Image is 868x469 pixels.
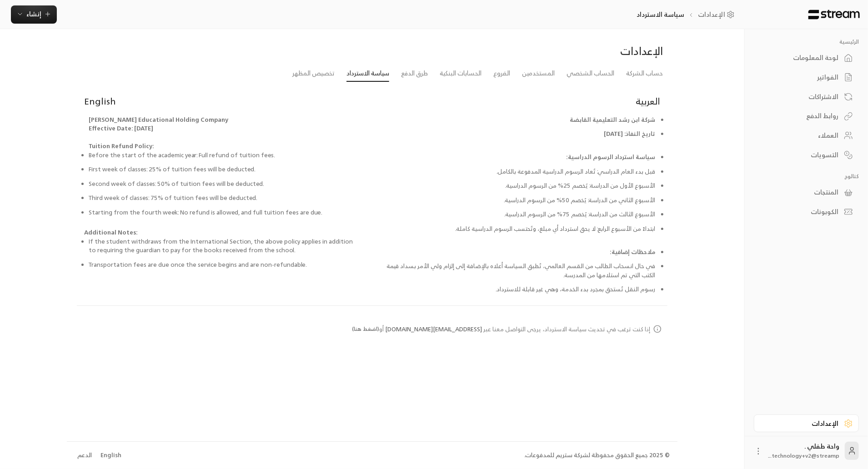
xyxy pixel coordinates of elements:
[384,196,656,210] li: الأسبوع الثاني من الدراسة: يُخصم 50% من الرسوم الدراسية.
[26,8,41,20] span: إنشاء
[384,225,656,239] li: ابتداءً من الأسبوع الرابع: لا يحق استرداد أي مبلغ، وتُحتسب الرسوم الدراسية كاملة.
[292,65,335,81] a: تخصيص المظهر
[74,447,95,464] a: الدعم
[765,53,838,62] div: لوحة المعلومات
[384,262,656,285] li: في حال انسحاب الطالب من القسم العالمي، تُطبق السياسة أعلاه بالإضافة إلى إلزام ولي الأمر بسداد قيم...
[384,181,656,196] li: الأسبوع الأول من الدراسة: يُخصم 25% من الرسوم الدراسية.
[765,207,838,216] div: الكوبونات
[440,65,482,81] a: الحسابات البنكية
[89,123,154,134] b: Effective Date: [DATE]
[376,44,663,58] div: الإعدادات
[754,203,859,221] a: الكوبونات
[637,10,738,19] nav: breadcrumb
[754,69,859,86] a: الفواتير
[89,165,361,180] li: First week of classes: 25% of tuition fees will be deducted.
[89,180,361,194] li: Second week of classes: 50% of tuition fees will be deducted.
[698,10,738,19] a: الإعدادات
[522,65,555,81] a: المستخدمين
[754,146,859,164] a: التسويات
[567,152,656,162] b: سياسة استرداد الرسوم الدراسية:
[100,451,121,460] div: English
[524,451,670,460] div: © 2025 جميع الحقوق محفوظة لشركة ستريم للمدفوعات.
[570,115,656,125] b: شركة ابن رشد التعليمية القابضة
[384,324,484,334] a: [EMAIL_ADDRESS][DOMAIN_NAME]
[493,65,510,81] a: الفروع
[401,65,428,81] a: طرق الدفع
[765,111,838,120] div: روابط الدفع
[384,167,656,182] li: قبل بدء العام الدراسي: تُعاد الرسوم الدراسية المدفوعة بالكامل.
[89,237,361,260] li: If the student withdraws from the International Section, the above policy applies in addition to ...
[89,208,361,223] li: Starting from the fourth week: No refund is allowed, and full tuition fees are due.
[765,73,838,82] div: الفواتير
[626,65,663,81] a: حساب الشركة
[81,320,663,334] div: إذا كنت ترغب في تحديث سياسة الاسترداد، يرجى التواصل معنا عبر أو
[610,247,656,257] b: ملاحظات إضافية:
[765,419,838,428] div: الإعدادات
[352,325,380,333] button: (اضغط هنا)
[11,5,57,24] button: إنشاء
[85,95,365,108] div: English
[637,10,684,19] p: سياسة الاسترداد
[808,10,861,20] img: Logo
[89,260,361,275] li: Transportation fees are due once the service begins and are non-refundable.
[754,173,859,180] p: كتالوج
[754,107,859,125] a: روابط الدفع
[754,49,859,67] a: لوحة المعلومات
[754,184,859,201] a: المنتجات
[380,95,660,108] div: العربية
[754,127,859,145] a: العملاء
[346,65,389,82] a: سياسة الاسترداد
[85,227,138,238] b: Additional Notes:
[754,414,859,432] a: الإعدادات
[765,150,838,160] div: التسويات
[604,129,656,139] b: تاريخ النفاذ: [DATE]
[384,210,656,225] li: الأسبوع الثالث من الدراسة: يُخصم 75% من الرسوم الدراسية.
[768,451,839,460] span: technology+v2@streamp...
[89,194,361,208] li: Third week of classes: 75% of tuition fees will be deducted.
[89,151,361,165] li: Before the start of the academic year: Full refund of tuition fees.
[765,188,838,197] div: المنتجات
[567,65,614,81] a: الحساب الشخصي
[768,442,839,460] div: واحة طفلي .
[754,88,859,105] a: الاشتراكات
[754,38,859,45] p: الرئيسية
[765,131,838,140] div: العملاء
[765,92,838,101] div: الاشتراكات
[384,285,656,299] li: رسوم النقل تُستحق بمجرد بدء الخدمة، وهي غير قابلة للاسترداد.
[89,115,229,125] b: [PERSON_NAME] Educational Holding Company
[89,141,155,151] b: Tuition Refund Policy:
